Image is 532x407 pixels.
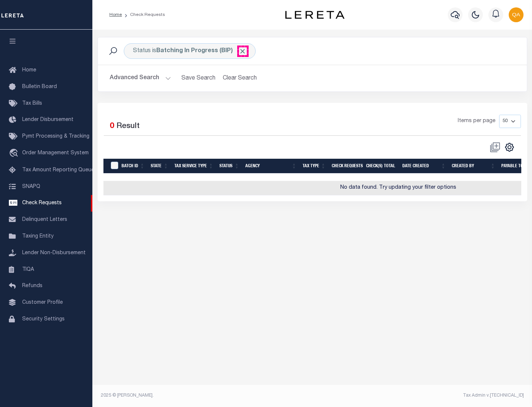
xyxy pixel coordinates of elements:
[22,184,40,189] span: SNAPQ
[22,201,62,206] span: Check Requests
[22,267,34,272] span: TIQA
[122,11,165,18] li: Check Requests
[95,392,313,399] div: 2025 © [PERSON_NAME].
[399,159,449,174] th: Date Created: activate to sort column ascending
[171,159,216,174] th: Tax Service Type: activate to sort column ascending
[458,117,495,125] span: Items per page
[242,159,300,174] th: Agency: activate to sort column ascending
[22,300,63,305] span: Customer Profile
[220,71,260,85] button: Clear Search
[116,121,140,132] label: Result
[22,283,42,289] span: Refunds
[449,159,498,174] th: Created By: activate to sort column ascending
[119,159,148,174] th: Batch Id: activate to sort column ascending
[285,11,344,19] img: logo-dark.svg
[22,250,86,256] span: Lender Non-Disbursement
[216,159,242,174] th: Status: activate to sort column ascending
[239,47,246,55] span: Click to Remove
[22,317,65,322] span: Security Settings
[318,392,524,399] div: Tax Admin v.[TECHNICAL_ID]
[22,117,74,122] span: Lender Disbursement
[22,217,67,222] span: Delinquent Letters
[509,7,524,22] img: svg+xml;base64,PHN2ZyB4bWxucz0iaHR0cDovL3d3dy53My5vcmcvMjAwMC9zdmciIHBvaW50ZXItZXZlbnRzPSJub25lIi...
[329,159,363,174] th: Check Requests
[22,68,36,73] span: Home
[148,159,171,174] th: State: activate to sort column ascending
[109,13,122,17] a: Home
[22,134,89,139] span: Pymt Processing & Tracking
[300,159,329,174] th: Tax Type: activate to sort column ascending
[22,168,94,173] span: Tax Amount Reporting Queue
[9,149,21,158] i: travel_explore
[110,71,171,85] button: Advanced Search
[177,71,220,85] button: Save Search
[22,234,54,239] span: Taxing Entity
[110,122,114,130] span: 0
[22,101,42,106] span: Tax Bills
[22,84,57,90] span: Bulletin Board
[156,48,246,54] b: Batching In Progress (BIP)
[22,151,89,156] span: Order Management System
[363,159,399,174] th: Check(s) Total
[124,43,256,59] div: Status is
